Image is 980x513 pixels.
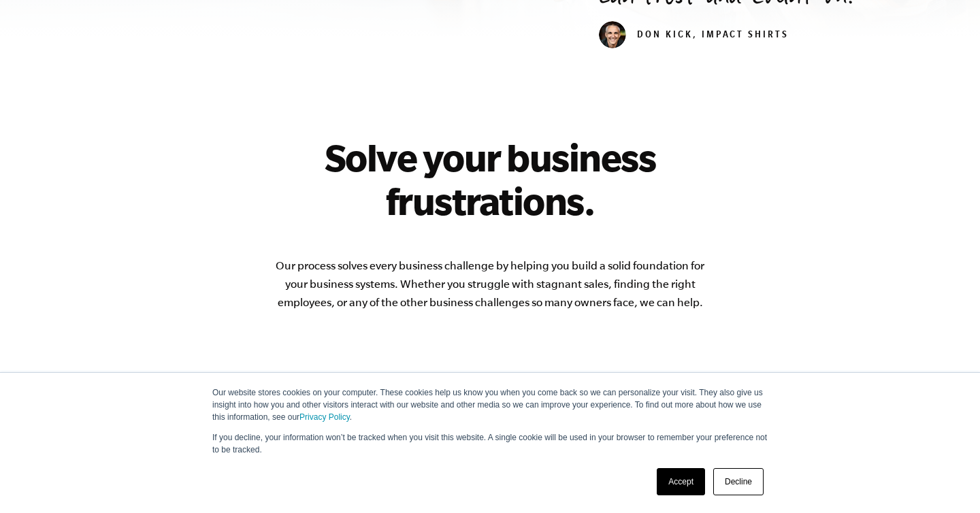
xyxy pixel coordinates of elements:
cite: Don Kick, Impact Shirts [599,31,789,42]
a: Privacy Policy [299,412,350,422]
a: Accept [657,468,705,495]
img: don_kick_head_small [599,21,626,48]
p: Our process solves every business challenge by helping you build a solid foundation for your busi... [272,256,708,312]
h2: Solve your business frustrations. [272,135,708,222]
p: If you decline, your information won’t be tracked when you visit this website. A single cookie wi... [212,431,768,456]
a: Decline [713,468,764,495]
p: Our website stores cookies on your computer. These cookies help us know you when you come back so... [212,386,768,423]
